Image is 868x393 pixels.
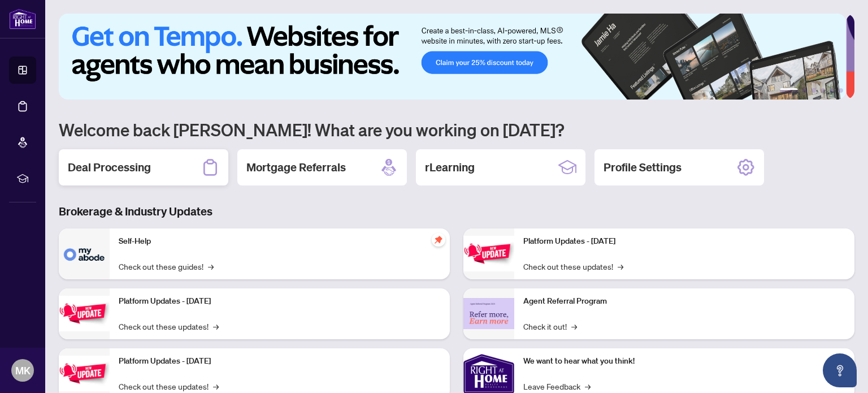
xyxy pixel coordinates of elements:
p: Platform Updates - [DATE] [119,355,441,368]
p: Platform Updates - [DATE] [523,235,845,248]
span: pushpin [432,233,445,247]
button: Open asap [823,353,857,387]
button: 2 [802,88,807,93]
a: Check out these guides!→ [119,260,214,273]
p: Platform Updates - [DATE] [119,295,441,308]
img: Self-Help [59,228,110,279]
h1: Welcome back [PERSON_NAME]! What are you working on [DATE]? [59,119,854,140]
img: Platform Updates - July 21, 2025 [59,356,110,391]
h3: Brokerage & Industry Updates [59,204,854,219]
a: Check out these updates!→ [523,260,623,273]
a: Check it out!→ [523,320,577,332]
button: 3 [811,88,816,93]
span: → [618,260,623,273]
button: 1 [780,88,798,93]
button: 4 [821,88,825,93]
p: Agent Referral Program [523,295,845,308]
img: Slide 0 [59,14,846,100]
img: Platform Updates - June 23, 2025 [463,236,514,271]
span: → [208,260,214,273]
span: MK [15,362,31,378]
h2: rLearning [425,159,475,175]
a: Leave Feedback→ [523,380,591,392]
h2: Profile Settings [604,159,682,175]
a: Check out these updates!→ [119,320,219,332]
button: 6 [839,88,843,93]
span: → [571,320,577,332]
span: → [213,380,219,392]
img: logo [9,8,36,29]
a: Check out these updates!→ [119,380,219,392]
h2: Deal Processing [68,159,151,175]
p: We want to hear what you think! [523,355,845,368]
p: Self-Help [119,235,441,248]
span: → [585,380,591,392]
img: Agent Referral Program [463,298,514,329]
img: Platform Updates - September 16, 2025 [59,296,110,331]
h2: Mortgage Referrals [246,159,346,175]
button: 5 [830,88,834,93]
span: → [213,320,219,332]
